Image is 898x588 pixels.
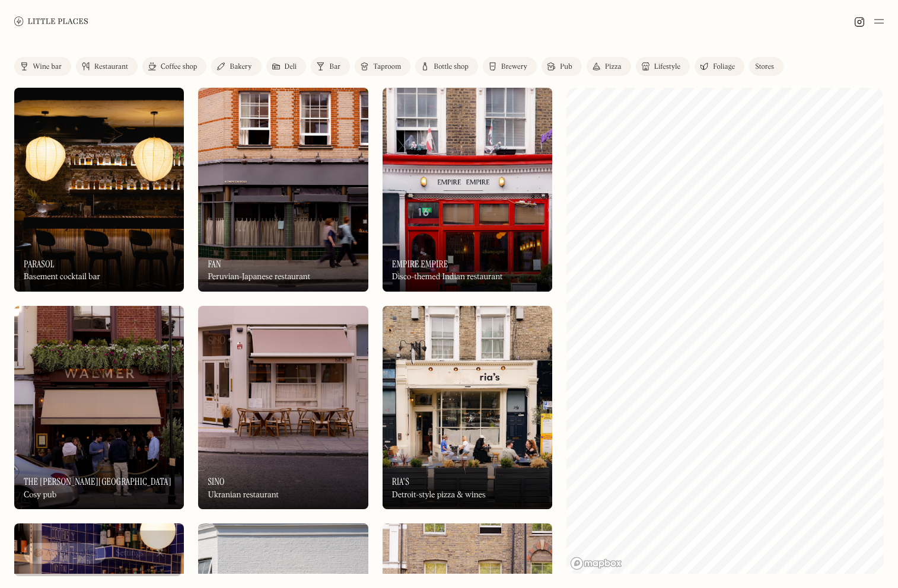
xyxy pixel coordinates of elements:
[33,548,97,560] div: 🍪 Accept cookies
[587,57,631,76] a: Pizza
[392,272,502,282] div: Disco-themed Indian restaurant
[654,63,680,71] div: Lifestyle
[198,88,368,292] a: FanFanFanPeruvian-Japanese restaurant
[605,63,622,71] div: Pizza
[211,57,261,76] a: Bakery
[208,476,224,487] h3: Sino
[434,63,469,71] div: Bottle shop
[285,63,297,71] div: Deli
[14,57,71,76] a: Wine bar
[24,272,100,282] div: Basement cocktail bar
[208,490,278,500] div: Ukranian restaurant
[636,57,690,76] a: Lifestyle
[415,57,478,76] a: Bottle shop
[208,272,310,282] div: Peruvian-Japanese restaurant
[392,258,448,270] h3: Empire Empire
[566,88,884,574] canvas: Map
[755,63,774,71] div: Stores
[230,63,251,71] div: Bakery
[560,63,572,71] div: Pub
[76,57,138,76] a: Restaurant
[14,306,184,510] img: The Walmer Castle
[373,63,401,71] div: Taproom
[24,476,171,487] h3: The [PERSON_NAME][GEOGRAPHIC_DATA]
[383,88,552,292] a: Empire EmpireEmpire EmpireEmpire EmpireDisco-themed Indian restaurant
[749,57,784,76] a: Stores
[383,88,552,292] img: Empire Empire
[142,57,206,76] a: Coffee shop
[501,63,527,71] div: Brewery
[483,57,537,76] a: Brewery
[24,543,106,564] a: 🍪 Accept cookies
[14,88,184,292] img: Parasol
[33,63,62,71] div: Wine bar
[713,63,735,71] div: Foliage
[208,258,221,270] h3: Fan
[695,57,744,76] a: Foliage
[383,306,552,510] img: Ria's
[266,57,307,76] a: Deli
[198,306,368,510] img: Sino
[570,557,622,570] a: Mapbox homepage
[14,88,184,292] a: ParasolParasolParasolBasement cocktail bar
[542,57,582,76] a: Pub
[24,490,56,500] div: Cosy pub
[198,88,368,292] img: Fan
[94,63,128,71] div: Restaurant
[311,57,350,76] a: Bar
[14,306,184,510] a: The Walmer CastleThe Walmer CastleThe [PERSON_NAME][GEOGRAPHIC_DATA]Cosy pub
[198,306,368,510] a: SinoSinoSinoUkranian restaurant
[116,540,144,567] a: Settings
[383,306,552,510] a: Ria'sRia'sRia'sDetroit-style pizza & wines
[392,476,409,487] h3: Ria's
[160,553,160,554] div: Close Cookie Popup
[24,258,55,270] h3: Parasol
[329,63,340,71] div: Bar
[355,57,410,76] a: Taproom
[148,541,172,565] a: Close Cookie Popup
[161,63,197,71] div: Coffee shop
[392,490,486,500] div: Detroit-style pizza & wines
[116,549,144,557] div: Settings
